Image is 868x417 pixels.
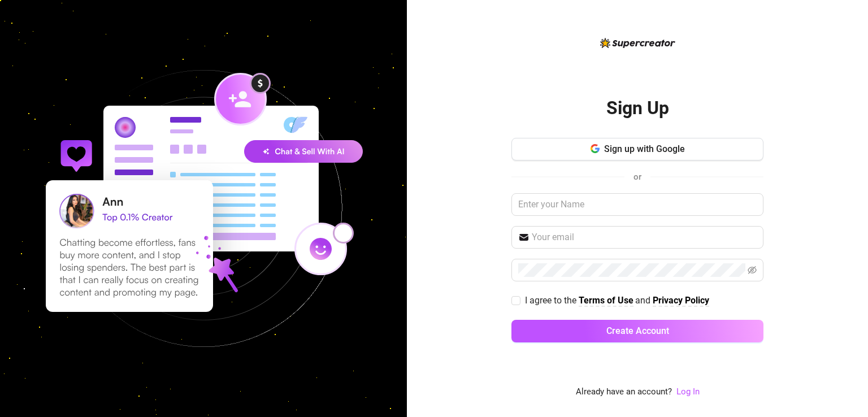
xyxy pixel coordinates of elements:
[532,231,757,244] input: Your email
[579,295,633,307] a: Terms of Use
[653,295,709,306] strong: Privacy Policy
[653,295,709,307] a: Privacy Policy
[579,295,633,306] strong: Terms of Use
[606,325,669,336] span: Create Account
[511,320,763,342] button: Create Account
[635,295,653,306] span: and
[511,138,763,160] button: Sign up with Google
[600,38,675,48] img: logo-BBDzfeDw.svg
[604,144,685,154] span: Sign up with Google
[676,386,700,397] a: Log In
[576,385,672,399] span: Already have an account?
[676,385,700,399] a: Log In
[525,295,579,306] span: I agree to the
[606,97,669,120] h2: Sign Up
[511,193,763,216] input: Enter your Name
[748,266,757,275] span: eye-invisible
[633,172,641,182] span: or
[8,13,399,404] img: signup-background-D0MIrEPF.svg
